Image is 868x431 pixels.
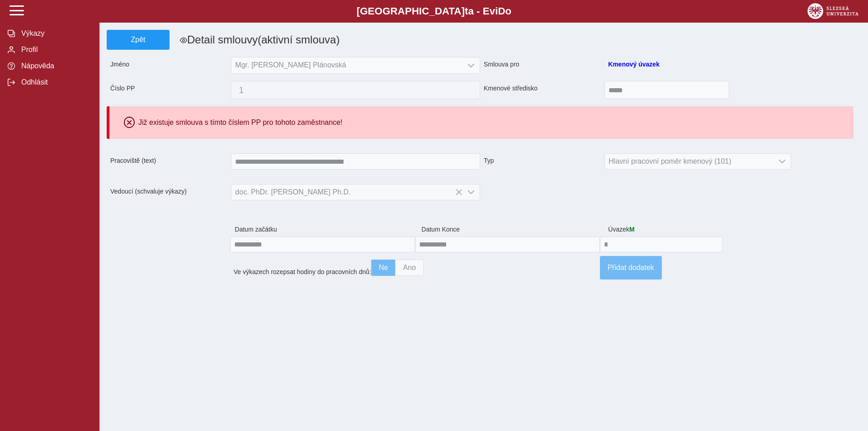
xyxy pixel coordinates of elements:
span: Typ [480,153,604,170]
span: Pracoviště (text) [107,153,231,170]
button: Přidat dodatek [600,256,662,279]
div: Ve výkazech rozepsat hodiny do pracovních dnů: [230,256,600,279]
div: Již existuje smlouva s tímto číslem PP pro tohoto zaměstnance! [138,118,342,127]
span: 1 [239,85,472,95]
span: D [498,5,505,17]
span: Úvazek [604,222,667,237]
span: Kmenové středisko [480,81,604,99]
h1: Detail smlouvy [170,30,547,50]
span: Výkazy [19,29,92,38]
button: Zpět [107,30,170,50]
span: Datum Konce [418,222,604,237]
span: o [505,5,512,17]
span: Datum začátku [231,222,418,237]
a: Kmenový úvazek [608,61,660,68]
span: Smlouva pro [480,57,604,74]
span: t [465,5,468,17]
b: [GEOGRAPHIC_DATA] a - Evi [27,5,841,17]
span: (aktivní smlouva) [258,33,340,46]
button: 1 [231,81,480,99]
span: Odhlásit [19,78,92,86]
span: Jméno [107,57,231,74]
img: logo_web_su.png [807,3,859,19]
span: Vedoucí (schvaluje výkazy) [107,184,231,200]
span: Profil [19,46,92,54]
span: M [629,226,635,233]
span: Zpět [111,36,165,44]
span: Číslo PP [107,81,231,99]
span: Přidat dodatek [608,264,654,272]
span: Nápověda [19,62,92,70]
